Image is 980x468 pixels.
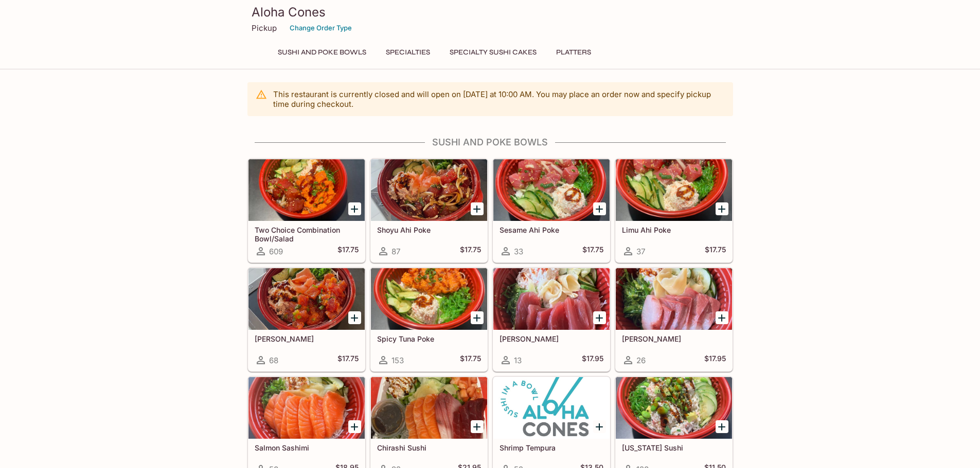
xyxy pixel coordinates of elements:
[337,245,359,257] h5: $17.75
[269,355,278,365] span: 68
[377,334,481,343] h5: Spicy Tuna Poke
[370,159,488,263] a: Shoyu Ahi Poke87$17.75
[615,268,733,371] a: [PERSON_NAME]26$17.95
[255,443,359,452] h5: Salmon Sashimi
[493,268,610,371] a: [PERSON_NAME]13$17.95
[337,354,359,366] h5: $17.75
[514,247,523,256] span: 33
[248,268,365,371] a: [PERSON_NAME]68$17.75
[252,4,729,20] h3: Aloha Cones
[622,334,726,343] h5: [PERSON_NAME]
[272,45,372,60] button: Sushi and Poke Bowls
[471,311,484,324] button: Add Spicy Tuna Poke
[377,226,481,234] h5: Shoyu Ahi Poke
[370,268,488,371] a: Spicy Tuna Poke153$17.75
[636,355,646,365] span: 26
[582,354,603,366] h5: $17.95
[471,420,484,433] button: Add Chirashi Sushi
[705,245,726,257] h5: $17.75
[493,268,610,330] div: Maguro Sashimi
[371,159,487,221] div: Shoyu Ahi Poke
[615,159,733,263] a: Limu Ahi Poke37$17.75
[616,268,732,330] div: Hamachi Sashimi
[636,247,645,256] span: 37
[380,45,436,60] button: Specialties
[460,354,481,366] h5: $17.75
[622,443,726,452] h5: [US_STATE] Sushi
[493,159,610,263] a: Sesame Ahi Poke33$17.75
[593,311,606,324] button: Add Maguro Sashimi
[500,443,603,452] h5: Shrimp Tempura
[500,334,603,343] h5: [PERSON_NAME]
[248,377,365,439] div: Salmon Sashimi
[371,377,487,439] div: Chirashi Sushi
[582,245,603,257] h5: $17.75
[248,268,365,330] div: Wasabi Masago Ahi Poke
[255,334,359,343] h5: [PERSON_NAME]
[348,202,361,215] button: Add Two Choice Combination Bowl/Salad
[371,268,487,330] div: Spicy Tuna Poke
[493,159,610,221] div: Sesame Ahi Poke
[269,247,283,256] span: 609
[616,377,732,439] div: California Sushi
[716,311,728,324] button: Add Hamachi Sashimi
[248,159,365,221] div: Two Choice Combination Bowl/Salad
[248,159,365,263] a: Two Choice Combination Bowl/Salad609$17.75
[550,45,597,60] button: Platters
[391,247,400,256] span: 87
[593,202,606,215] button: Add Sesame Ahi Poke
[348,420,361,433] button: Add Salmon Sashimi
[348,311,361,324] button: Add Wasabi Masago Ahi Poke
[444,45,542,60] button: Specialty Sushi Cakes
[616,159,732,221] div: Limu Ahi Poke
[273,89,725,109] p: This restaurant is currently closed and will open on [DATE] at 10:00 AM . You may place an order ...
[377,443,481,452] h5: Chirashi Sushi
[500,226,603,234] h5: Sesame Ahi Poke
[493,377,610,439] div: Shrimp Tempura
[716,420,728,433] button: Add California Sushi
[716,202,728,215] button: Add Limu Ahi Poke
[704,354,726,366] h5: $17.95
[622,226,726,234] h5: Limu Ahi Poke
[593,420,606,433] button: Add Shrimp Tempura
[255,226,359,242] h5: Two Choice Combination Bowl/Salad
[247,137,733,148] h4: Sushi and Poke Bowls
[252,23,277,33] p: Pickup
[285,20,357,36] button: Change Order Type
[460,245,481,257] h5: $17.75
[471,202,484,215] button: Add Shoyu Ahi Poke
[514,355,522,365] span: 13
[391,355,404,365] span: 153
